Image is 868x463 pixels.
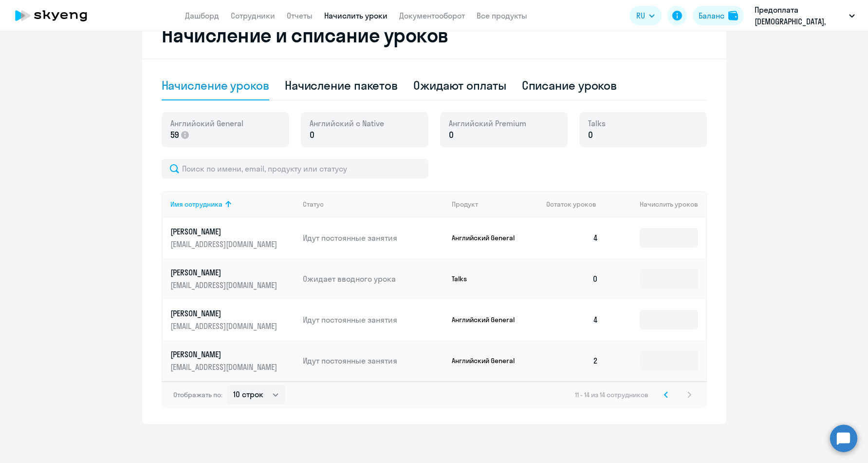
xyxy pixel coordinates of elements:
[452,274,525,283] p: Talks
[173,390,222,399] span: Отображать по:
[170,280,279,290] p: [EMAIL_ADDRESS][DOMAIN_NAME]
[636,10,645,21] span: RU
[170,267,295,290] a: [PERSON_NAME][EMAIL_ADDRESS][DOMAIN_NAME]
[750,4,860,27] button: Предоплата [DEMOGRAPHIC_DATA], [GEOGRAPHIC_DATA], ООО
[170,129,180,141] span: 59
[170,118,243,129] span: Английский General
[170,308,279,319] p: [PERSON_NAME]
[399,11,465,20] a: Документооборот
[452,315,525,324] p: Английский General
[170,321,279,331] p: [EMAIL_ADDRESS][DOMAIN_NAME]
[452,233,525,242] p: Английский General
[606,191,705,217] th: Начислить уроков
[413,77,506,93] div: Ожидают оплаты
[170,349,295,372] a: [PERSON_NAME][EMAIL_ADDRESS][DOMAIN_NAME]
[170,362,279,372] p: [EMAIL_ADDRESS][DOMAIN_NAME]
[287,11,313,20] a: Отчеты
[324,11,388,20] a: Начислить уроки
[303,314,444,325] p: Идут постоянные занятия
[452,356,525,365] p: Английский General
[575,390,648,399] span: 11 - 14 из 14 сотрудников
[699,10,724,21] div: Баланс
[538,299,607,340] td: 4
[588,129,593,141] span: 0
[303,200,444,209] div: Статус
[303,273,444,284] p: Ожидает вводного урока
[185,11,219,20] a: Дашборд
[693,6,744,25] button: Балансbalance
[477,11,527,20] a: Все продукты
[170,226,295,250] a: [PERSON_NAME][EMAIL_ADDRESS][DOMAIN_NAME]
[452,200,478,209] div: Продукт
[170,267,279,278] p: [PERSON_NAME]
[546,200,607,209] div: Остаток уроков
[303,355,444,366] p: Идут постоянные занятия
[170,226,279,237] p: [PERSON_NAME]
[170,308,295,331] a: [PERSON_NAME][EMAIL_ADDRESS][DOMAIN_NAME]
[170,200,222,209] div: Имя сотрудника
[755,4,845,27] p: Предоплата [DEMOGRAPHIC_DATA], [GEOGRAPHIC_DATA], ООО
[449,118,526,129] span: Английский Premium
[170,200,295,209] div: Имя сотрудника
[162,77,269,93] div: Начисление уроков
[588,118,606,129] span: Talks
[538,340,607,381] td: 2
[170,239,279,250] p: [EMAIL_ADDRESS][DOMAIN_NAME]
[303,232,444,243] p: Идут постоянные занятия
[449,129,454,141] span: 0
[522,77,617,93] div: Списание уроков
[170,349,279,360] p: [PERSON_NAME]
[310,118,384,129] span: Английский с Native
[538,258,607,299] td: 0
[629,6,662,25] button: RU
[728,11,738,20] img: balance
[538,217,607,258] td: 4
[310,129,314,141] span: 0
[452,200,538,209] div: Продукт
[162,23,707,47] h2: Начисление и списание уроков
[303,200,324,209] div: Статус
[285,77,398,93] div: Начисление пакетов
[162,159,428,178] input: Поиск по имени, email, продукту или статусу
[546,200,596,209] span: Остаток уроков
[231,11,275,20] a: Сотрудники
